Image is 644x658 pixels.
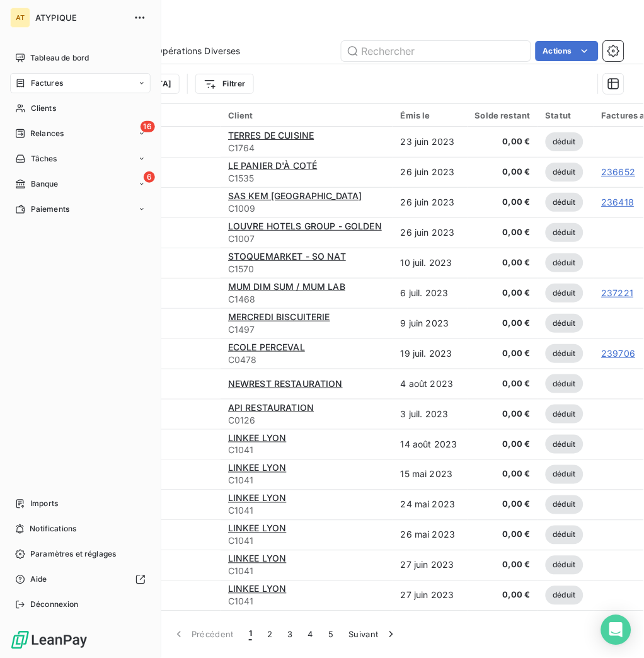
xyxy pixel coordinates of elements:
span: 0,00 € [475,317,531,330]
span: déduit [546,465,584,484]
span: déduit [546,495,584,514]
span: 0,00 € [475,438,531,451]
td: 27 juin 2023 [393,550,468,580]
span: 0,00 € [475,378,531,390]
span: C1041 [228,444,386,457]
span: déduit [546,284,584,303]
span: STOQUEMARKET - SO NAT [228,251,346,262]
span: LINKEE LYON [228,463,287,473]
div: Solde restant [475,110,531,120]
button: 1 [241,621,260,648]
span: C1041 [228,505,386,517]
span: 0,00 € [475,499,531,511]
span: déduit [546,223,584,242]
span: C1535 [228,172,386,185]
span: déduit [546,586,584,605]
span: déduit [546,374,584,393]
span: ECOLE PERCEVAL [228,342,305,352]
span: TERRES DE CUISINE [228,130,314,141]
input: Rechercher [342,41,531,61]
span: C0126 [228,414,386,427]
span: Factures [31,78,63,89]
span: 0,00 € [475,287,531,299]
span: déduit [546,314,584,333]
a: 239706 [602,347,636,360]
td: 4 août 2023 [393,369,468,399]
span: ATYPIQUE [35,13,126,23]
span: C0478 [228,354,386,366]
span: Imports [30,499,58,510]
span: 6 [144,171,155,183]
div: Émis le [401,110,460,120]
div: Client [228,110,386,120]
span: LINKEE LYON [228,553,287,564]
span: LE PANIER D'À COTÉ [228,160,318,171]
span: 0,00 € [475,226,531,239]
td: 24 mai 2023 [393,490,468,520]
span: déduit [546,435,584,454]
span: C1764 [228,142,386,154]
td: 14 août 2023 [393,429,468,459]
a: 236418 [602,196,635,209]
td: 23 juin 2023 [393,127,468,157]
button: 2 [260,621,280,648]
td: 3 juil. 2023 [393,611,468,641]
span: C1041 [228,596,386,608]
span: déduit [546,253,584,272]
span: Relances [30,128,64,139]
span: Paiements [31,204,69,215]
button: 5 [321,621,341,648]
span: C1041 [228,565,386,578]
td: 26 juin 2023 [393,157,468,187]
td: 3 juil. 2023 [393,399,468,429]
span: 1 [249,628,252,641]
a: Aide [10,570,151,590]
span: C1468 [228,293,386,306]
span: Déconnexion [30,599,79,611]
span: déduit [546,526,584,545]
button: 3 [280,621,301,648]
span: 0,00 € [475,468,531,481]
span: C1041 [228,535,386,548]
span: MUM DIM SUM / MUM LAB [228,281,345,292]
span: Paramètres et réglages [30,549,116,560]
td: 26 juin 2023 [393,217,468,248]
span: C1570 [228,263,386,275]
span: Clients [31,103,56,114]
td: 10 juil. 2023 [393,248,468,278]
span: API RESTAURATION [228,402,314,413]
span: déduit [546,344,584,363]
td: 19 juil. 2023 [393,338,468,369]
span: 0,00 € [475,257,531,269]
td: 9 juin 2023 [393,308,468,338]
span: MERCREDI BISCUITERIE [228,311,330,322]
span: LINKEE LYON [228,432,287,443]
span: C1009 [228,202,386,215]
div: AT [10,8,30,28]
a: 236652 [602,166,636,178]
button: Filtrer [195,74,253,94]
span: déduit [546,163,584,182]
td: 15 mai 2023 [393,459,468,490]
td: 26 mai 2023 [393,520,468,550]
span: Tâches [31,153,57,164]
span: déduit [546,556,584,575]
button: 4 [301,621,321,648]
button: Suivant [342,621,405,648]
span: 0,00 € [475,166,531,178]
div: Statut [546,110,587,120]
span: Opérations Diverses [156,45,241,57]
span: SAS KEM [GEOGRAPHIC_DATA] [228,190,362,201]
span: C1007 [228,233,386,245]
span: 0,00 € [475,347,531,360]
span: 0,00 € [475,529,531,541]
span: déduit [546,193,584,212]
td: 27 juin 2023 [393,580,468,611]
span: LINKEE LYON [228,584,287,594]
span: 0,00 € [475,408,531,420]
span: déduit [546,405,584,424]
span: 0,00 € [475,589,531,602]
button: Actions [536,41,599,61]
span: LOUVRE HOTELS GROUP - GOLDEN [228,221,382,231]
span: C1041 [228,475,386,487]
